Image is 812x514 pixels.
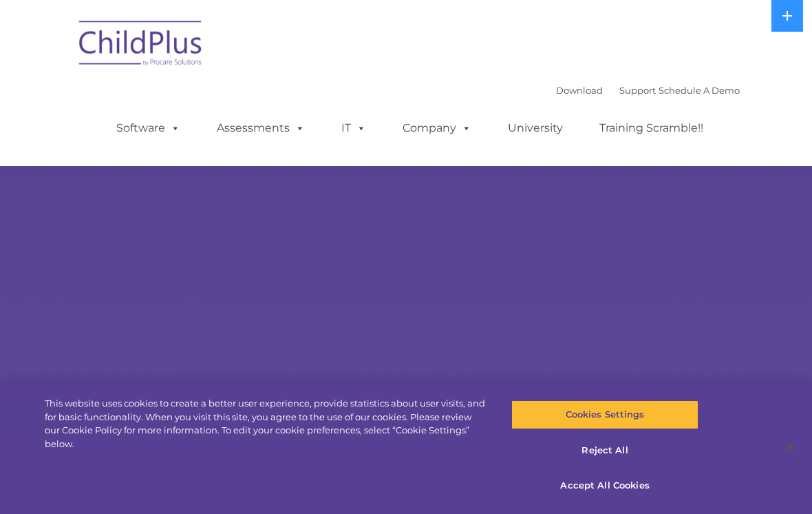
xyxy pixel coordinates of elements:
[494,114,577,142] a: University
[72,11,210,80] img: ChildPlus by Procare Solutions
[45,397,487,451] div: This website uses cookies to create a better user experience, provide statistics about user visit...
[511,436,698,465] button: Reject All
[511,471,698,500] button: Accept All Cookies
[619,85,656,96] a: Support
[511,400,698,429] button: Cookies Settings
[203,114,319,142] a: Assessments
[556,85,603,96] a: Download
[103,114,194,142] a: Software
[328,114,380,142] a: IT
[586,114,717,142] a: Training Scramble!!
[775,432,805,462] button: Close
[389,114,485,142] a: Company
[659,85,740,96] a: Schedule A Demo
[556,85,740,96] font: |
